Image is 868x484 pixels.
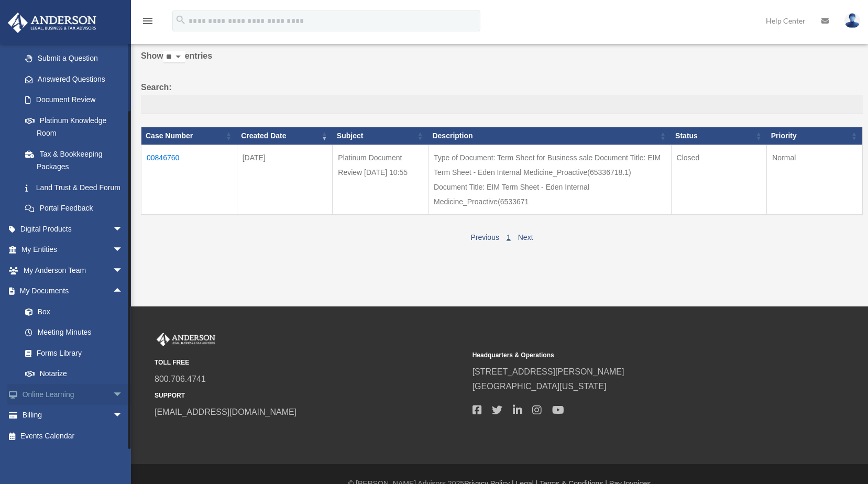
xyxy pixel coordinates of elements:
img: Anderson Advisors Platinum Portal [5,13,100,33]
th: Subject: activate to sort column ascending [333,127,428,145]
small: SUPPORT [155,390,465,401]
a: Digital Productsarrow_drop_down [7,218,139,239]
td: Platinum Document Review [DATE] 10:55 [333,145,428,215]
i: menu [141,15,154,27]
a: Box [15,301,139,322]
a: [STREET_ADDRESS][PERSON_NAME] [473,367,624,376]
th: Status: activate to sort column ascending [671,127,767,145]
span: arrow_drop_up [113,281,134,302]
a: 1 [507,233,511,241]
a: Platinum Knowledge Room [15,110,134,144]
td: [DATE] [237,145,333,215]
a: Next [518,233,533,241]
span: arrow_drop_down [113,239,134,261]
th: Description: activate to sort column ascending [428,127,671,145]
span: arrow_drop_down [113,384,134,405]
a: Land Trust & Deed Forum [15,177,134,198]
img: User Pic [844,13,860,28]
th: Priority: activate to sort column ascending [767,127,863,145]
span: arrow_drop_down [113,260,134,281]
input: Search: [141,95,863,115]
a: Events Calendar [7,425,139,446]
img: Anderson Advisors Platinum Portal [155,333,217,346]
th: Created Date: activate to sort column ascending [237,127,333,145]
a: My Anderson Teamarrow_drop_down [7,260,139,281]
a: Previous [470,233,499,241]
select: Showentries [163,51,185,63]
a: Notarize [15,364,139,384]
a: Document Review [15,90,134,111]
small: TOLL FREE [155,357,465,368]
a: Meeting Minutes [15,322,139,343]
th: Case Number: activate to sort column ascending [141,127,237,145]
a: Forms Library [15,343,139,364]
a: [GEOGRAPHIC_DATA][US_STATE] [473,382,607,391]
a: Portal Feedback [15,198,134,219]
td: 00846760 [141,145,237,215]
i: search [175,14,186,26]
a: Tax & Bookkeeping Packages [15,144,134,177]
a: My Entitiesarrow_drop_down [7,239,139,260]
small: Headquarters & Operations [473,350,783,361]
a: Submit a Question [15,48,134,69]
a: Online Learningarrow_drop_down [7,384,139,405]
a: Answered Questions [15,69,128,90]
td: Type of Document: Term Sheet for Business sale Document Title: EIM Term Sheet - Eden Internal Med... [428,145,671,215]
td: Normal [767,145,863,215]
span: arrow_drop_down [113,218,134,240]
label: Search: [141,80,863,115]
a: menu [141,18,154,27]
a: My Documentsarrow_drop_up [7,281,139,302]
a: Billingarrow_drop_down [7,405,139,426]
label: Show entries [141,49,863,74]
a: 800.706.4741 [155,375,206,383]
span: arrow_drop_down [113,405,134,426]
a: [EMAIL_ADDRESS][DOMAIN_NAME] [155,408,296,416]
td: Closed [671,145,767,215]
